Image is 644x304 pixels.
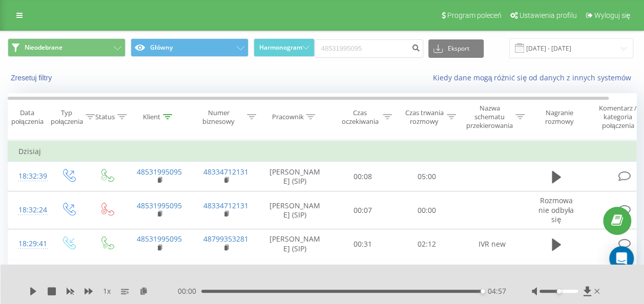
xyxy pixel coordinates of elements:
[331,191,395,229] td: 00:07
[137,201,182,210] a: 48531995095
[466,104,513,130] div: Nazwa schematu przekierowania
[447,11,502,19] span: Program poleceń
[395,229,459,259] td: 02:12
[259,44,302,51] span: Harmonogram
[556,289,560,293] div: Accessibility label
[609,246,634,271] div: Open Intercom Messenger
[8,38,126,57] button: Nieodebrane
[178,286,201,296] span: 00:00
[272,113,303,121] div: Pracownik
[459,229,526,259] td: IVR new
[259,229,331,259] td: [PERSON_NAME] (SIP)
[18,200,39,220] div: 18:32:24
[8,73,57,82] button: Zresetuj filtry
[95,113,115,121] div: Status
[18,166,39,186] div: 18:32:39
[395,191,459,229] td: 00:00
[520,11,577,19] span: Ustawienia profilu
[331,229,395,259] td: 00:31
[103,286,111,296] span: 1 x
[404,108,444,126] div: Czas trwania rozmowy
[203,234,248,244] a: 48799353281
[259,191,331,229] td: [PERSON_NAME] (SIP)
[131,38,248,57] button: Główny
[51,108,83,126] div: Typ połączenia
[203,167,248,177] a: 48334712131
[25,44,63,52] span: Nieodebrane
[428,39,484,58] button: Eksport
[432,73,636,82] a: Kiedy dane mogą różnić się od danych z innych systemów
[18,234,39,254] div: 18:29:41
[254,38,314,57] button: Harmonogram
[143,113,160,121] div: Klient
[488,286,506,296] span: 04:57
[259,162,331,191] td: [PERSON_NAME] (SIP)
[331,162,395,191] td: 00:08
[538,196,574,224] span: Rozmowa nie odbyła się
[534,108,584,126] div: Nagranie rozmowy
[8,108,46,126] div: Data połączenia
[340,108,380,126] div: Czas oczekiwania
[137,234,182,244] a: 48531995095
[315,39,423,58] input: Wyszukiwanie według numeru
[193,108,245,126] div: Numer biznesowy
[481,289,485,293] div: Accessibility label
[137,167,182,177] a: 48531995095
[594,11,630,19] span: Wyloguj się
[203,201,248,210] a: 48334712131
[395,162,459,191] td: 05:00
